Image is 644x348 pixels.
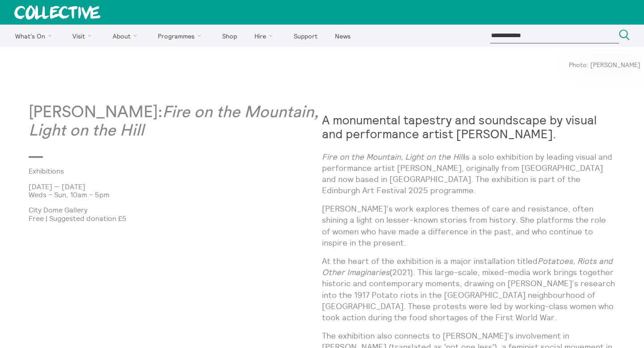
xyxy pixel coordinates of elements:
a: What's On [7,25,63,47]
a: About [105,25,148,47]
p: [PERSON_NAME]’s work explores themes of care and resistance, often shining a light on lesser-know... [322,203,615,248]
p: [DATE] — [DATE] [29,182,322,191]
strong: A monumental tapestry and soundscape by visual and performance artist [PERSON_NAME]. [322,112,597,141]
p: is a solo exhibition by leading visual and performance artist [PERSON_NAME], originally from [GEO... [322,151,615,196]
a: Programmes [150,25,213,47]
a: News [327,25,358,47]
em: Potatoes, Riots and Other Imaginaries [322,256,613,277]
p: Free | Suggested donation £5 [29,214,322,222]
p: At the heart of the exhibition is a major installation titled (2021). This large-scale, mixed-med... [322,255,615,323]
a: Visit [65,25,103,47]
p: Weds – Sun, 10am – 5pm [29,191,322,199]
a: Hire [247,25,284,47]
em: Fire on the Mountain, Light on the Hill [29,104,319,139]
a: Support [286,25,325,47]
a: Shop [214,25,245,47]
a: Exhibitions [29,167,308,175]
p: [PERSON_NAME]: [29,103,322,140]
em: Fire on the Mountain, Light on the Hill [322,152,464,162]
p: City Dome Gallery [29,206,322,214]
